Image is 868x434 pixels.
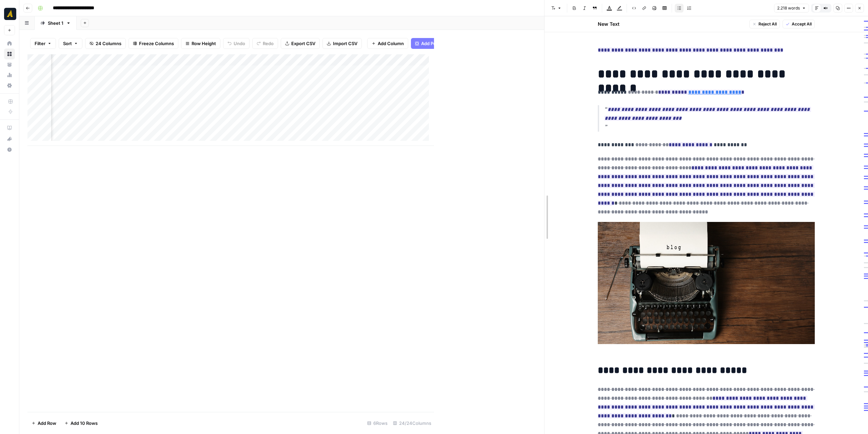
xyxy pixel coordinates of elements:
button: 24 Columns [85,38,126,49]
span: Add Column [378,40,404,47]
div: 6 Rows [364,418,390,429]
button: Add 10 Rows [60,418,102,429]
span: Filter [35,40,45,47]
span: Import CSV [333,40,357,47]
button: Row Height [181,38,220,49]
button: Undo [223,38,250,49]
span: Undo [234,40,245,47]
a: Your Data [4,59,15,70]
a: Settings [4,80,15,91]
span: Add Row [38,420,56,427]
span: Freeze Columns [139,40,174,47]
a: Usage [4,70,15,80]
button: Redo [252,38,278,49]
span: Add Power Agent [421,40,458,47]
button: What's new? [4,133,15,144]
button: Sort [59,38,82,49]
a: Browse [4,49,15,59]
button: Freeze Columns [129,38,178,49]
button: Help + Support [4,144,15,155]
button: Filter [30,38,56,49]
button: Add Row [27,418,60,429]
a: Sheet 1 [35,16,77,30]
button: Workspace: Marketers in Demand [4,5,15,22]
div: Sheet 1 [48,20,63,26]
button: Add Power Agent [411,38,462,49]
span: Row Height [192,40,216,47]
span: Export CSV [291,40,315,47]
a: Home [4,38,15,49]
div: 24/24 Columns [390,418,434,429]
a: AirOps Academy [4,122,15,133]
img: Marketers in Demand Logo [4,8,16,20]
span: Sort [63,40,72,47]
button: Import CSV [322,38,362,49]
button: Add Column [367,38,408,49]
span: Redo [263,40,274,47]
span: 24 Columns [96,40,121,47]
button: Export CSV [281,38,320,49]
span: Add 10 Rows [71,420,98,427]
